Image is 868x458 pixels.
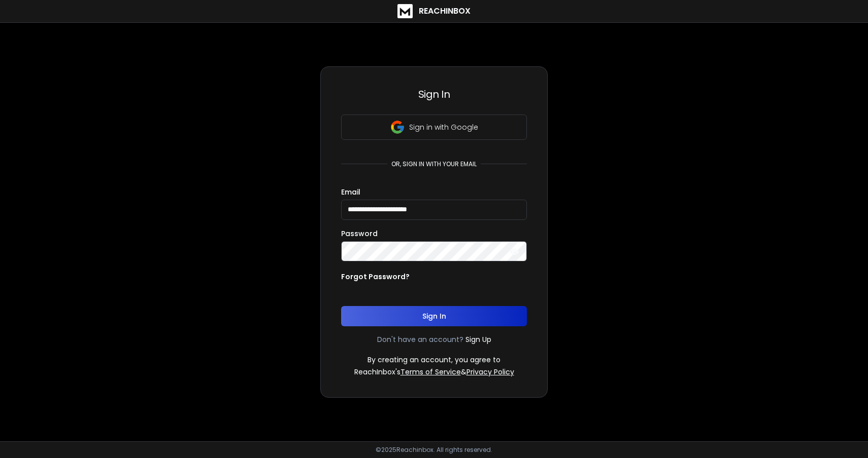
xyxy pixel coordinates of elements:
label: Email [341,188,360,196]
h3: Sign In [341,87,527,101]
label: Password [341,230,378,237]
img: logo [397,4,413,18]
p: Sign in with Google [409,122,478,132]
button: Sign In [341,306,527,326]
a: ReachInbox [397,4,471,18]
p: Forgot Password? [341,272,410,282]
p: Don't have an account? [377,334,463,345]
p: © 2025 Reachinbox. All rights reserved. [376,446,492,454]
p: or, sign in with your email [387,160,481,168]
p: ReachInbox's & [354,367,514,377]
p: By creating an account, you agree to [368,355,500,365]
button: Sign in with Google [341,114,527,140]
a: Privacy Policy [466,367,514,377]
a: Terms of Service [400,367,461,377]
a: Sign Up [465,334,491,345]
h1: ReachInbox [419,5,471,17]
